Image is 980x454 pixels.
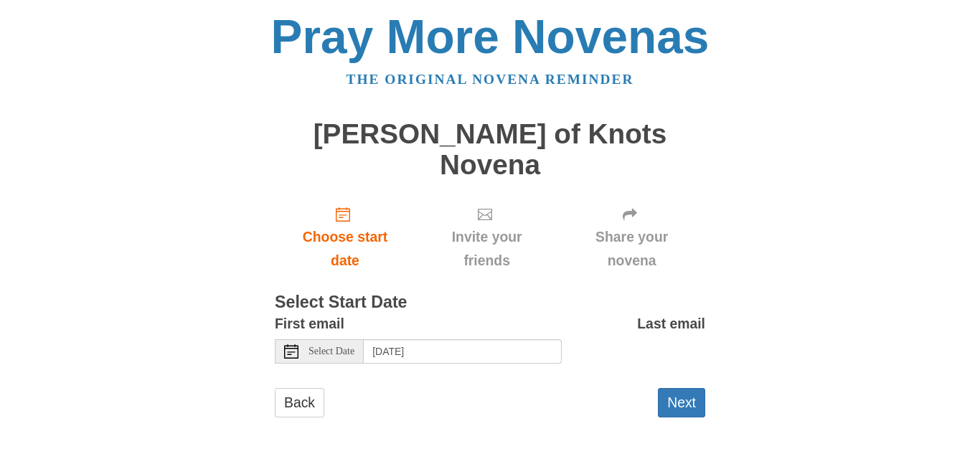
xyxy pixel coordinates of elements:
[275,312,344,336] label: First email
[275,194,415,280] a: Choose start date
[289,225,401,273] span: Choose start date
[275,293,705,312] h3: Select Start Date
[430,225,544,273] span: Invite your friends
[658,388,705,417] button: Next
[308,346,354,356] span: Select Date
[275,388,324,417] a: Back
[637,312,705,336] label: Last email
[573,225,691,273] span: Share your novena
[271,10,710,63] a: Pray More Novenas
[558,194,705,280] div: Click "Next" to confirm your start date first.
[275,119,705,180] h1: [PERSON_NAME] of Knots Novena
[415,194,558,280] div: Click "Next" to confirm your start date first.
[347,72,634,87] a: The original novena reminder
